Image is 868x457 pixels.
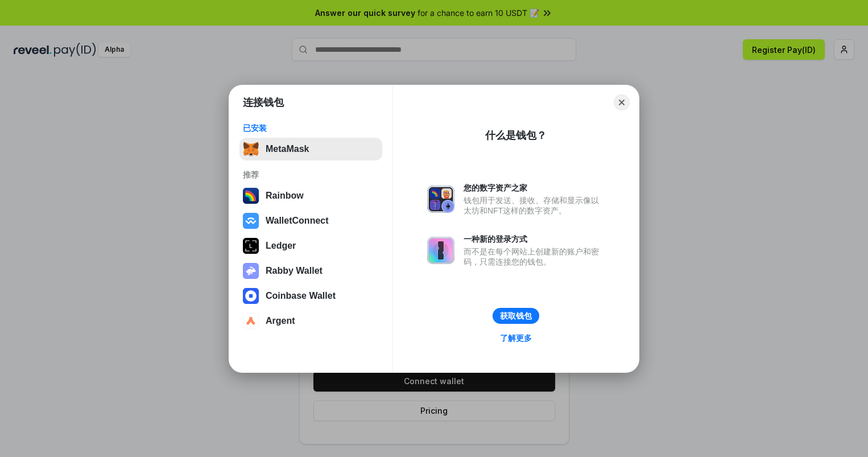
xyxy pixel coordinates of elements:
button: 获取钱包 [493,308,539,324]
div: Argent [266,316,295,326]
div: 您的数字资产之家 [464,183,605,193]
img: svg+xml,%3Csvg%20width%3D%2228%22%20height%3D%2228%22%20viewBox%3D%220%200%2028%2028%22%20fill%3D... [243,213,259,229]
button: WalletConnect [239,209,382,232]
img: svg+xml,%3Csvg%20width%3D%2228%22%20height%3D%2228%22%20viewBox%3D%220%200%2028%2028%22%20fill%3D... [243,288,259,304]
div: MetaMask [266,144,309,154]
div: 而不是在每个网站上创建新的账户和密码，只需连接您的钱包。 [464,246,605,267]
button: MetaMask [239,138,382,160]
div: 钱包用于发送、接收、存储和显示像以太坊和NFT这样的数字资产。 [464,195,605,216]
button: Coinbase Wallet [239,285,382,307]
div: 获取钱包 [500,311,532,321]
button: Ledger [239,234,382,257]
div: WalletConnect [266,216,329,226]
div: Rainbow [266,191,304,201]
div: 了解更多 [500,333,532,343]
div: Coinbase Wallet [266,291,336,301]
img: svg+xml,%3Csvg%20xmlns%3D%22http%3A%2F%2Fwww.w3.org%2F2000%2Fsvg%22%20fill%3D%22none%22%20viewBox... [427,237,454,264]
div: Rabby Wallet [266,266,323,276]
img: svg+xml,%3Csvg%20xmlns%3D%22http%3A%2F%2Fwww.w3.org%2F2000%2Fsvg%22%20fill%3D%22none%22%20viewBox... [427,186,454,213]
div: 已安装 [243,123,379,133]
button: Argent [239,310,382,332]
img: svg+xml,%3Csvg%20xmlns%3D%22http%3A%2F%2Fwww.w3.org%2F2000%2Fsvg%22%20fill%3D%22none%22%20viewBox... [243,263,259,279]
div: 推荐 [243,170,379,180]
button: Rabby Wallet [239,260,382,282]
img: svg+xml,%3Csvg%20xmlns%3D%22http%3A%2F%2Fwww.w3.org%2F2000%2Fsvg%22%20width%3D%2228%22%20height%3... [243,238,259,254]
a: 了解更多 [493,331,539,345]
button: Close [614,94,630,110]
h1: 连接钱包 [243,96,284,109]
img: svg+xml,%3Csvg%20width%3D%22120%22%20height%3D%22120%22%20viewBox%3D%220%200%20120%20120%22%20fil... [243,188,259,204]
img: svg+xml,%3Csvg%20width%3D%2228%22%20height%3D%2228%22%20viewBox%3D%220%200%2028%2028%22%20fill%3D... [243,313,259,329]
div: Ledger [266,241,296,251]
div: 一种新的登录方式 [464,234,605,244]
button: Rainbow [239,184,382,207]
div: 什么是钱包？ [485,129,547,142]
img: svg+xml,%3Csvg%20fill%3D%22none%22%20height%3D%2233%22%20viewBox%3D%220%200%2035%2033%22%20width%... [243,141,259,157]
